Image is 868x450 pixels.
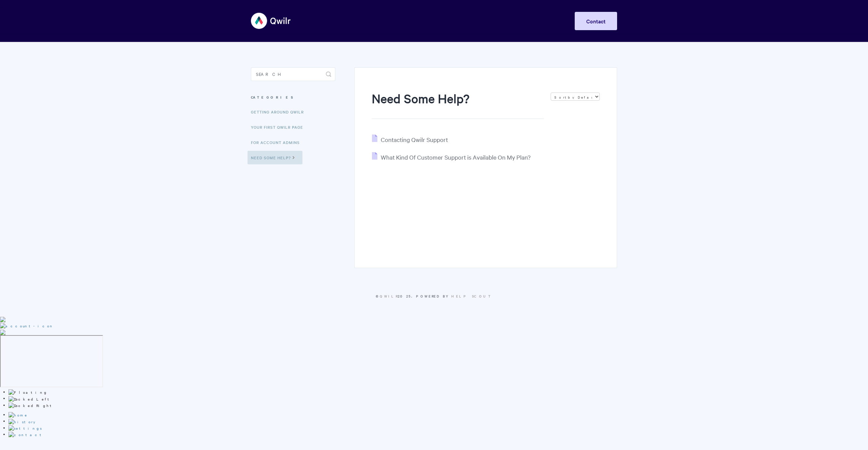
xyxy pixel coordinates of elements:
img: Settings [8,425,42,431]
h3: Categories [251,91,335,103]
img: Floating [8,389,47,395]
span: Contacting Qwilr Support [381,136,448,143]
a: Need Some Help? [248,151,302,164]
a: Help Scout [451,293,492,299]
p: © 2025. [251,293,617,299]
img: Qwilr Help Center [251,8,291,34]
a: Your First Qwilr Page [251,120,308,134]
img: Home [8,412,28,418]
input: Search [251,67,335,81]
img: Docked Right [8,403,54,409]
span: Powered by [416,293,492,299]
img: Docked Left [8,396,52,402]
h1: Need Some Help? [372,90,544,119]
a: Getting Around Qwilr [251,105,309,119]
select: Page reloads on selection [551,93,600,101]
img: History [8,419,38,425]
img: Contact [8,432,44,438]
a: Qwilr [380,293,398,299]
a: Contacting Qwilr Support [372,136,448,143]
a: What Kind Of Customer Support is Available On My Plan? [372,153,531,161]
a: For Account Admins [251,136,305,149]
a: Contact [575,12,617,30]
span: What Kind Of Customer Support is Available On My Plan? [381,153,531,161]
